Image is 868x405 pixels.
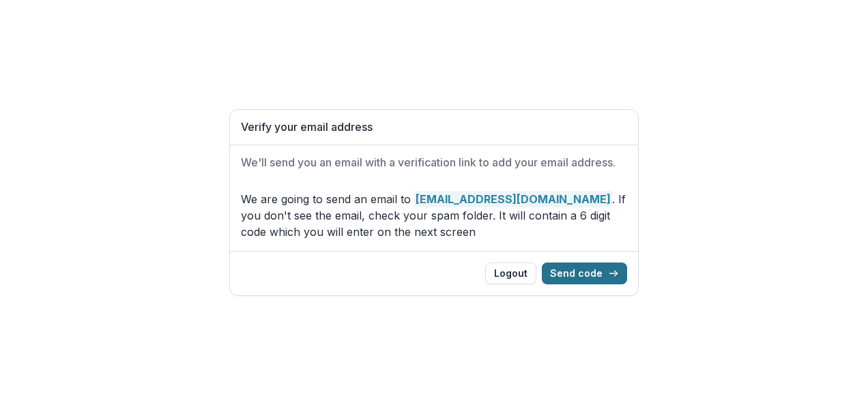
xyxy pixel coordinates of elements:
[241,156,627,169] h2: We'll send you an email with a verification link to add your email address.
[241,121,627,134] h1: Verify your email address
[542,262,627,284] button: Send code
[414,191,612,207] strong: [EMAIL_ADDRESS][DOMAIN_NAME]
[241,191,627,240] p: We are going to send an email to . If you don't see the email, check your spam folder. It will co...
[485,262,536,284] button: Logout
